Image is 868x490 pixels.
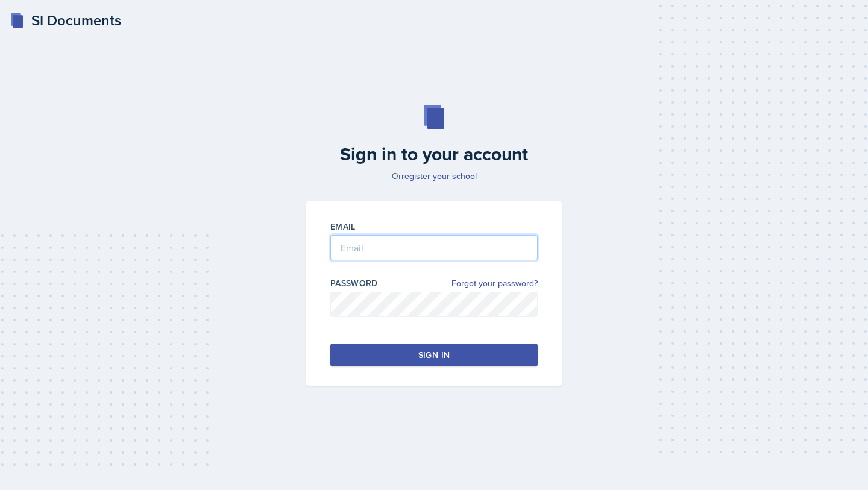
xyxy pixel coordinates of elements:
[299,143,569,165] h2: Sign in to your account
[401,170,477,182] a: register your school
[299,170,569,182] p: Or
[418,349,450,361] div: Sign in
[451,277,538,290] a: Forgot your password?
[330,344,538,366] button: Sign in
[330,221,356,233] label: Email
[10,10,121,31] a: SI Documents
[330,277,378,289] label: Password
[330,235,538,260] input: Email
